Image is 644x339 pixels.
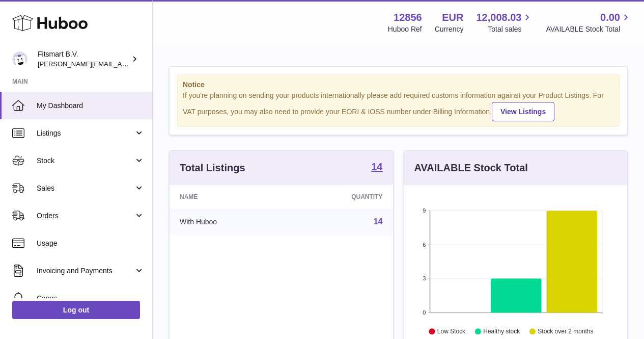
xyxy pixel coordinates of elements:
[414,161,528,175] h3: AVAILABLE Stock Total
[423,207,426,214] text: 9
[492,102,554,121] a: View Listings
[442,11,463,24] strong: EUR
[423,309,426,316] text: 0
[546,24,632,34] span: AVAILABLE Stock Total
[38,49,129,69] div: Fitsmart B.V.
[388,24,422,34] div: Huboo Ref
[371,162,382,172] strong: 14
[183,91,614,121] div: If you're planning on sending your products internationally please add required customs informati...
[38,60,204,68] span: [PERSON_NAME][EMAIL_ADDRESS][DOMAIN_NAME]
[37,266,134,276] span: Invoicing and Payments
[37,184,134,193] span: Sales
[476,11,533,34] a: 12,008.03 Total sales
[394,11,422,24] strong: 12856
[37,294,145,303] span: Cases
[183,80,614,90] strong: Notice
[374,217,383,226] a: 14
[12,301,140,319] a: Log out
[488,24,533,34] span: Total sales
[180,161,245,175] h3: Total Listings
[423,275,426,281] text: 3
[546,11,632,34] a: 0.00 AVAILABLE Stock Total
[37,211,134,221] span: Orders
[37,156,134,166] span: Stock
[437,328,465,335] text: Low Stock
[37,239,145,248] span: Usage
[287,185,393,208] th: Quantity
[37,128,134,138] span: Listings
[170,185,287,208] th: Name
[476,11,521,24] span: 12,008.03
[483,328,520,335] text: Healthy stock
[37,101,145,111] span: My Dashboard
[371,162,382,174] a: 14
[600,11,620,24] span: 0.00
[435,24,464,34] div: Currency
[12,51,27,67] img: jonathan@leaderoo.com
[423,242,426,248] text: 6
[170,208,287,235] td: With Huboo
[538,328,593,335] text: Stock over 2 months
